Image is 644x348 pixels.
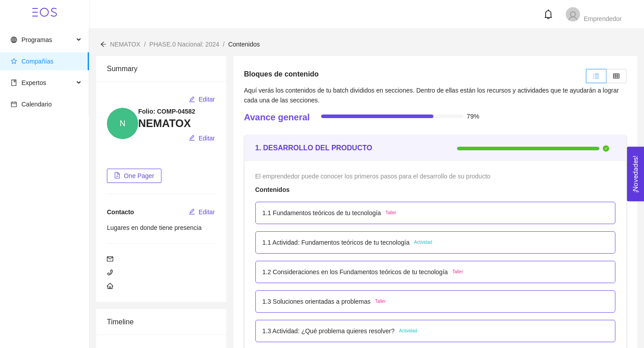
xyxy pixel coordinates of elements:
[627,147,644,201] button: Open Feedback Widget
[107,56,216,81] div: Summary
[107,169,161,183] button: file-pdfOne Pager
[189,135,195,142] span: edit
[244,87,619,104] span: Aquí verás los contenidos de tu batch divididos en secciones. Dentro de ellas están los recursos ...
[100,41,106,47] span: arrow-left
[188,131,216,145] button: editEditar
[189,208,195,216] span: edit
[107,283,113,289] span: home
[543,9,553,19] span: bell
[223,41,225,48] span: /
[11,58,17,64] span: star
[467,113,479,119] span: 79%
[107,269,113,276] span: phone
[452,268,463,276] span: Taller
[107,208,134,216] span: Contacto
[199,133,215,143] span: Editar
[613,73,619,79] span: table
[568,11,578,21] span: user
[386,209,396,216] span: Taller
[263,208,381,218] p: 1.1 Fundamentos teóricos de tu tecnología
[124,171,154,181] span: One Pager
[107,224,202,231] span: Lugares en donde tiene presencia
[114,172,120,179] span: file-pdf
[584,15,622,22] span: Emprendedor
[21,79,46,86] span: Expertos
[138,108,195,115] strong: Folio: COMP-04582
[199,207,215,217] span: Editar
[144,41,146,48] span: /
[21,101,52,108] span: Calendario
[375,298,386,305] span: Taller
[138,116,216,131] h3: NEMATOX
[11,80,17,86] span: book
[120,108,126,139] span: N
[228,41,260,48] span: Contenidos
[244,111,310,123] h4: Avance general
[149,41,219,48] span: PHASE.0 Nacional: 2024
[263,297,371,306] p: 1.3 Soluciones orientadas a problemas
[263,238,410,247] p: 1.1 Actividad: Fundamentos teóricos de tu tecnología
[603,145,609,152] span: check-circle
[11,101,17,107] span: calendar
[21,36,52,43] span: Programas
[188,92,216,106] button: editEditar
[188,205,216,219] button: editEditar
[255,186,290,193] strong: Contenidos
[107,256,113,262] span: mail
[11,37,17,43] span: global
[593,73,599,79] span: unordered-list
[199,94,215,104] span: Editar
[107,309,216,335] div: Timeline
[244,69,319,80] h5: Bloques de contenido
[263,267,448,277] p: 1.2 Consideraciones en los Fundamentos teóricos de tu tecnología
[255,173,491,180] span: El emprendedor puede conocer los primeros pasos para el desarrollo de su producto
[21,58,54,65] span: Compañías
[263,326,395,336] p: 1.3 Actividad: ¿Qué problema quieres resolver?
[414,239,432,246] span: Actividad
[399,327,417,335] span: Actividad
[255,144,373,152] strong: 1. DESARROLLO DEL PRODUCTO
[189,96,195,103] span: edit
[110,41,140,48] span: NEMATOX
